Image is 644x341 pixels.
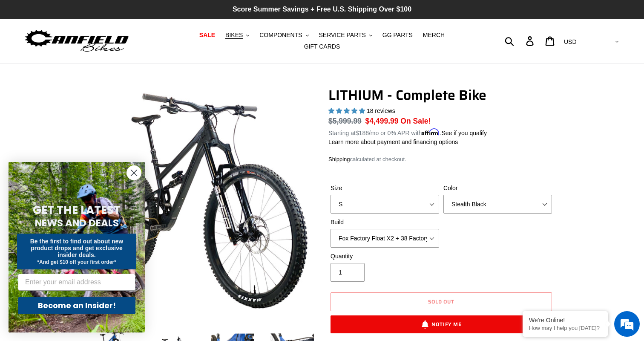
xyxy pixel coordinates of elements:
span: GG PARTS [382,32,413,39]
img: Canfield Bikes [23,28,130,55]
button: Close dialog [126,165,141,180]
label: Color [443,184,552,193]
button: Sold out [331,292,552,311]
a: Shipping [328,156,350,163]
span: NEWS AND DEALS [35,216,119,230]
a: SALE [195,29,219,41]
div: calculated at checkout. [328,155,554,164]
span: $5,999.99 [328,117,362,125]
input: Search [509,32,531,50]
button: SERVICE PARTS [314,29,376,41]
span: $4,499.99 [365,117,399,125]
label: Build [331,218,439,227]
span: SALE [199,32,215,39]
span: COMPONENTS [259,32,302,39]
h1: LITHIUM - Complete Bike [328,87,554,103]
a: Learn more about payment and financing options [328,139,458,145]
span: Sold out [428,298,455,306]
span: 5.00 stars [328,107,367,114]
label: Size [331,184,439,193]
div: We're Online! [529,317,601,324]
span: Affirm [422,128,440,136]
span: $188 [356,130,369,136]
span: BIKES [225,32,243,39]
span: GET THE LATEST [33,202,121,218]
span: On Sale! [400,116,431,127]
button: COMPONENTS [255,29,313,41]
button: BIKES [221,29,253,41]
p: How may I help you today? [529,325,601,331]
a: GG PARTS [378,29,417,41]
span: MERCH [423,32,445,39]
span: Be the first to find out about new product drops and get exclusive insider deals. [30,238,124,258]
p: Starting at /mo or 0% APR with . [328,127,487,138]
a: GIFT CARDS [300,41,345,52]
span: *And get $10 off your first order* [37,259,116,265]
span: SERVICE PARTS [319,32,365,39]
button: Become an Insider! [18,297,135,314]
input: Enter your email address [18,274,135,291]
a: See if you qualify - Learn more about Affirm Financing (opens in modal) [441,130,487,136]
button: Notify Me [331,315,552,333]
span: 18 reviews [367,107,395,114]
a: MERCH [419,29,449,41]
label: Quantity [331,252,439,261]
span: GIFT CARDS [304,43,340,50]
